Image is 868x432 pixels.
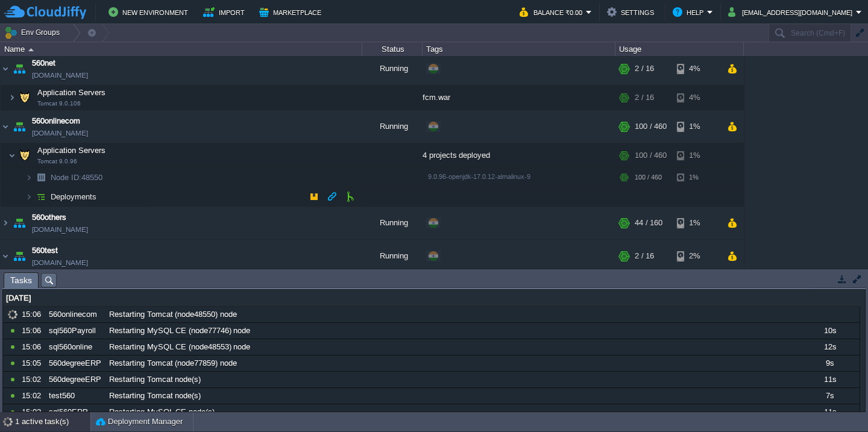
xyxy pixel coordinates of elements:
span: Restarting Tomcat (node77859) node [109,358,237,369]
span: Application Servers [36,145,107,155]
div: 11s [800,372,859,387]
a: [DOMAIN_NAME] [32,127,88,139]
div: sql560Payroll [46,323,105,339]
img: AMDAwAAAACH5BAEAAAAALAAAAAABAAEAAAICRAEAOw== [16,143,33,167]
img: AMDAwAAAACH5BAEAAAAALAAAAAABAAEAAAICRAEAOw== [1,240,10,272]
a: 560others [32,211,66,224]
img: AMDAwAAAACH5BAEAAAAALAAAAAABAAEAAAICRAEAOw== [11,110,28,143]
span: Restarting MySQL CE (node48553) node [109,342,250,352]
div: 1% [677,143,716,167]
div: 1% [677,207,716,239]
span: Tomcat 9.0.106 [37,100,81,107]
span: Restarting Tomcat (node48550) node [109,309,237,320]
div: sql560ERP [46,404,105,420]
div: 4 projects deployed [423,143,615,167]
span: Restarting MySQL CE node(s) [109,407,215,418]
div: test560 [46,388,105,404]
div: fcm.war [423,86,615,110]
div: 2% [677,240,716,272]
div: 7s [800,388,859,404]
div: 1% [677,110,716,143]
img: AMDAwAAAACH5BAEAAAAALAAAAAABAAEAAAICRAEAOw== [25,168,33,187]
img: AMDAwAAAACH5BAEAAAAALAAAAAABAAEAAAICRAEAOw== [11,207,28,239]
div: 560degreeERP [46,372,105,387]
div: 100 / 460 [635,110,667,143]
div: 1 active task(s) [15,412,90,431]
span: Node ID: [51,173,81,182]
div: 15:06 [22,307,45,322]
div: 12s [800,339,859,355]
div: 560onlinecom [46,307,105,322]
button: Import [203,5,248,19]
button: Deployment Manager [96,416,183,428]
img: AMDAwAAAACH5BAEAAAAALAAAAAABAAEAAAICRAEAOw== [33,187,49,206]
img: AMDAwAAAACH5BAEAAAAALAAAAAABAAEAAAICRAEAOw== [1,110,10,143]
div: 15:05 [22,355,45,371]
img: AMDAwAAAACH5BAEAAAAALAAAAAABAAEAAAICRAEAOw== [1,52,10,85]
div: 15:02 [22,388,45,404]
img: AMDAwAAAACH5BAEAAAAALAAAAAABAAEAAAICRAEAOw== [8,143,16,167]
button: New Environment [108,5,192,19]
div: 2 / 16 [635,52,654,85]
button: Env Groups [4,24,64,41]
div: Status [363,42,422,56]
div: 9s [800,355,859,371]
button: Help [673,5,707,19]
img: AMDAwAAAACH5BAEAAAAALAAAAAABAAEAAAICRAEAOw== [1,207,10,239]
a: 560onlinecom [32,115,80,127]
img: AMDAwAAAACH5BAEAAAAALAAAAAABAAEAAAICRAEAOw== [28,48,34,51]
img: CloudJiffy [4,5,86,20]
div: 4% [677,52,716,85]
div: 2 / 16 [635,86,654,110]
div: Name [1,42,362,56]
a: Node ID:48550 [49,172,104,183]
button: Balance ₹0.00 [520,5,586,19]
a: [DOMAIN_NAME] [32,257,88,269]
span: 48550 [49,172,104,183]
div: 2 / 16 [635,240,654,272]
span: Restarting Tomcat node(s) [109,374,201,385]
img: AMDAwAAAACH5BAEAAAAALAAAAAABAAEAAAICRAEAOw== [33,168,49,187]
div: sql560online [46,339,105,355]
a: [DOMAIN_NAME] [32,224,88,236]
div: 560degreeERP [46,355,105,371]
div: Running [362,240,423,272]
div: Usage [616,42,743,56]
a: [DOMAIN_NAME] [32,69,88,81]
img: AMDAwAAAACH5BAEAAAAALAAAAAABAAEAAAICRAEAOw== [25,187,33,206]
span: Tasks [10,273,32,288]
span: Tomcat 9.0.96 [37,158,77,165]
img: AMDAwAAAACH5BAEAAAAALAAAAAABAAEAAAICRAEAOw== [11,240,28,272]
div: Tags [423,42,615,56]
div: [DATE] [3,290,860,306]
div: 100 / 460 [635,143,667,167]
a: Deployments [49,192,98,202]
div: 100 / 460 [635,168,662,187]
img: AMDAwAAAACH5BAEAAAAALAAAAAABAAEAAAICRAEAOw== [8,86,16,110]
div: 1% [677,168,716,187]
a: 560test [32,245,58,257]
div: 11s [800,404,859,420]
button: Settings [607,5,658,19]
img: AMDAwAAAACH5BAEAAAAALAAAAAABAAEAAAICRAEAOw== [11,52,28,85]
div: 10s [800,323,859,339]
span: Restarting MySQL CE (node77746) node [109,325,250,336]
button: Marketplace [259,5,325,19]
a: Application ServersTomcat 9.0.96 [36,146,107,155]
div: 15:02 [22,404,45,420]
div: 15:06 [22,339,45,355]
div: 15:02 [22,372,45,387]
span: Application Servers [36,87,107,98]
a: 560net [32,57,55,69]
img: AMDAwAAAACH5BAEAAAAALAAAAAABAAEAAAICRAEAOw== [16,86,33,110]
div: Running [362,207,423,239]
span: 9.0.96-openjdk-17.0.12-almalinux-9 [428,173,530,180]
a: Application ServersTomcat 9.0.106 [36,88,107,97]
span: Restarting Tomcat node(s) [109,390,201,401]
div: 15:06 [22,323,45,339]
